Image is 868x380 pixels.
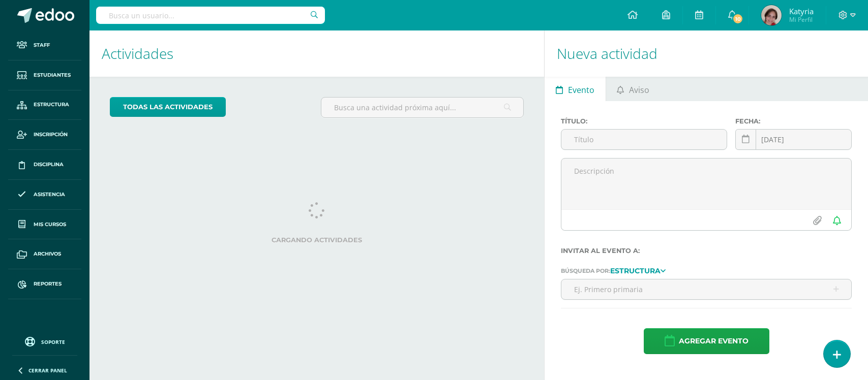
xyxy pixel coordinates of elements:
a: Mis cursos [8,210,81,240]
strong: Estructura [610,266,661,275]
a: Asistencia [8,180,81,210]
span: Archivos [34,250,61,258]
span: Agregar evento [679,329,749,354]
span: Estudiantes [34,71,71,79]
a: Soporte [12,334,77,348]
span: Mis cursos [34,220,66,229]
span: Evento [568,78,594,102]
a: Estudiantes [8,60,81,90]
span: Katyria [789,6,814,16]
span: Soporte [41,338,65,345]
button: Agregar evento [644,328,769,354]
img: a2b802f23b7c04cc8f9775ff2bf44706.png [761,5,782,25]
input: Título [561,130,727,149]
a: Estructura [8,90,81,120]
a: Aviso [606,77,661,101]
span: Disciplina [34,161,64,169]
span: Cerrar panel [28,367,67,374]
a: Evento [545,77,605,101]
span: Asistencia [34,191,65,199]
a: Estructura [610,267,666,274]
a: Reportes [8,269,81,299]
input: Ej. Primero primaria [561,279,851,299]
label: Fecha: [735,117,852,125]
label: Invitar al evento a: [561,247,852,255]
a: Inscripción [8,120,81,150]
a: Staff [8,30,81,60]
h1: Actividades [102,30,532,77]
a: Archivos [8,239,81,269]
input: Busca una actividad próxima aquí... [321,98,523,117]
span: Reportes [34,280,62,288]
input: Fecha de entrega [736,130,851,149]
span: Mi Perfil [789,15,814,24]
span: Aviso [629,78,649,102]
h1: Nueva actividad [557,30,856,77]
span: Estructura [34,101,69,109]
label: Título: [561,117,727,125]
a: Disciplina [8,150,81,180]
span: 10 [732,13,743,24]
label: Cargando actividades [110,236,524,244]
span: Staff [34,41,50,49]
a: todas las Actividades [110,97,226,117]
input: Busca un usuario... [96,7,325,24]
span: Búsqueda por: [561,267,610,274]
span: Inscripción [34,131,68,139]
